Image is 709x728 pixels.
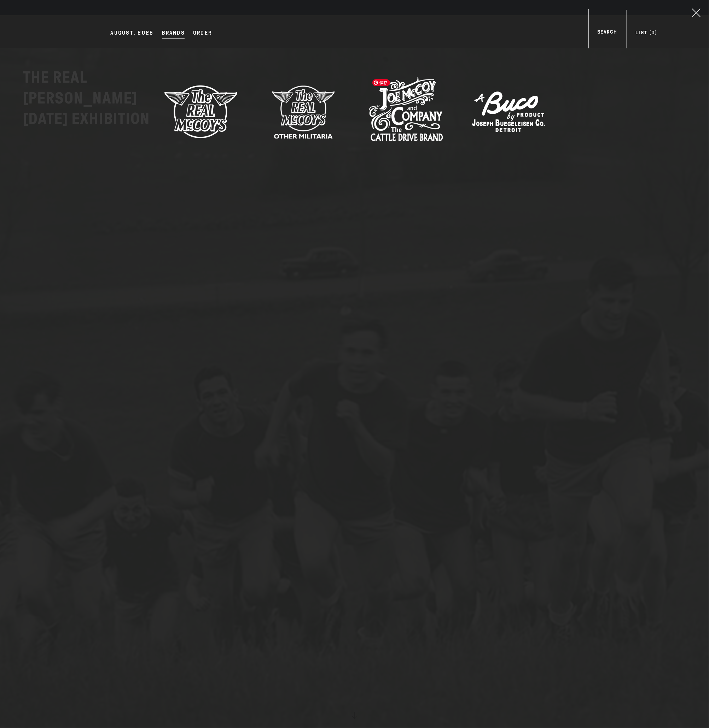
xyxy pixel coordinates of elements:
img: menu_joe-mccoy_500x.png [369,75,443,149]
a: AUGUST. 2025 [107,29,157,39]
a: Order [190,29,215,39]
span: 保存 [372,79,390,86]
img: menu_other-militaria_500x.png [266,75,341,149]
a: Search [588,28,626,38]
div: Search [597,28,617,38]
img: menu_the-real-mccoys_500x.png [164,75,238,149]
a: List (0) [627,29,666,39]
div: AUGUST. 2025 [111,29,154,39]
span: 0 [652,30,655,36]
div: Brands [162,29,185,39]
img: menu_buco_500x.png [471,75,546,149]
div: List ( ) [635,29,657,39]
div: Order [193,29,212,39]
